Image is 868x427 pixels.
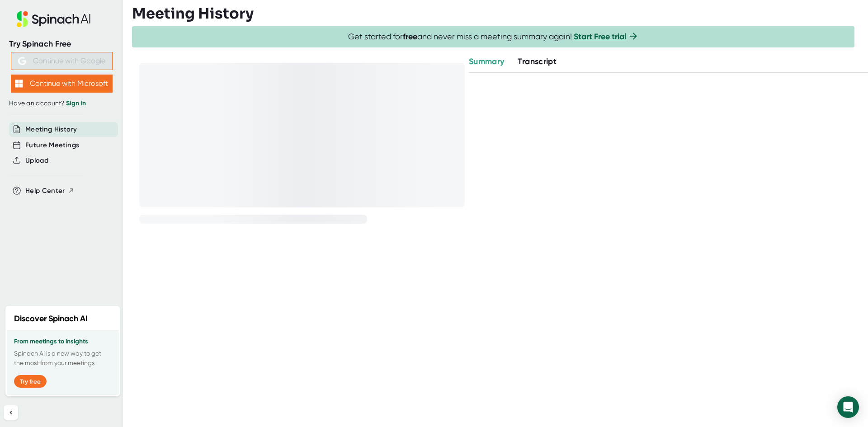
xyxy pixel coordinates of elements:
button: Continue with Microsoft [11,75,113,93]
h2: Discover Spinach AI [14,313,88,325]
div: Open Intercom Messenger [837,396,859,418]
span: Get started for and never miss a meeting summary again! [348,32,639,42]
a: Start Free trial [574,32,626,42]
p: Spinach AI is a new way to get the most from your meetings [14,349,112,368]
button: Meeting History [25,124,77,135]
button: Help Center [25,186,75,196]
h3: Meeting History [132,5,254,22]
h3: From meetings to insights [14,338,112,345]
b: free [403,32,417,42]
button: Try free [14,375,47,388]
a: Sign in [66,99,86,107]
button: Future Meetings [25,140,79,150]
img: Aehbyd4JwY73AAAAAElFTkSuQmCC [18,57,26,65]
button: Upload [25,155,48,166]
div: Have an account? [9,99,114,108]
div: Try Spinach Free [9,39,114,49]
span: Help Center [25,186,65,196]
button: Collapse sidebar [4,405,18,420]
button: Continue with Google [11,52,113,70]
button: Transcript [518,56,557,68]
span: Transcript [518,56,557,66]
button: Summary [469,56,504,68]
span: Summary [469,56,504,66]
